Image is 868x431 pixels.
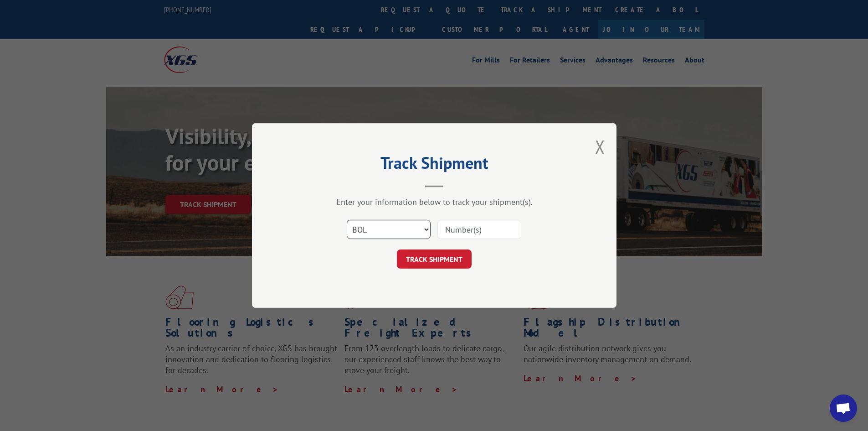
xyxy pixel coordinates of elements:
[595,135,605,159] button: Close modal
[298,197,571,207] div: Enter your information below to track your shipment(s).
[397,249,472,269] button: TRACK SHIPMENT
[830,395,857,422] div: Open chat
[437,220,521,239] input: Number(s)
[298,156,571,174] h2: Track Shipment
